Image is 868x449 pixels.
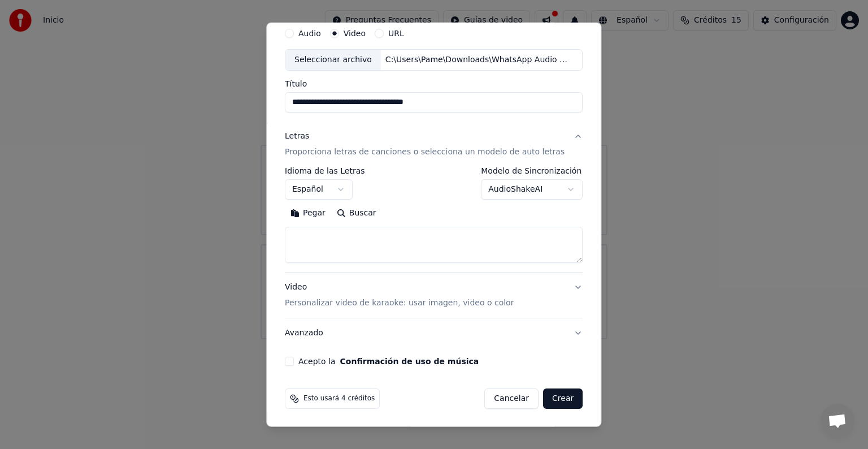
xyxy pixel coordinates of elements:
[285,273,583,318] button: VideoPersonalizar video de karaoke: usar imagen, video o color
[481,167,583,175] label: Modelo de Sincronización
[331,204,382,222] button: Buscar
[298,29,321,37] label: Audio
[285,131,309,142] div: Letras
[285,318,583,348] button: Avanzado
[285,50,381,70] div: Seleccionar archivo
[285,297,514,309] p: Personalizar video de karaoke: usar imagen, video o color
[485,388,539,409] button: Cancelar
[285,167,365,175] label: Idioma de las Letras
[285,204,331,222] button: Pegar
[543,388,583,409] button: Crear
[285,122,583,167] button: LetrasProporciona letras de canciones o selecciona un modelo de auto letras
[285,146,565,158] p: Proporciona letras de canciones o selecciona un modelo de auto letras
[388,29,404,37] label: URL
[285,282,514,309] div: Video
[298,357,479,365] label: Acepto la
[344,29,366,37] label: Video
[285,167,583,272] div: LetrasProporciona letras de canciones o selecciona un modelo de auto letras
[285,80,583,88] label: Título
[303,394,375,403] span: Esto usará 4 créditos
[340,357,479,365] button: Acepto la
[381,54,573,66] div: C:\Users\Pame\Downloads\WhatsApp Audio [DATE] 6.06.12 PM.mp4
